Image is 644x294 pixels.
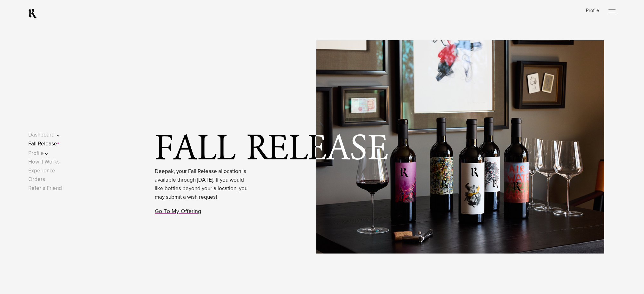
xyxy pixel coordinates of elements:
[586,8,599,13] a: Profile
[155,133,390,166] span: Fall Release
[155,167,250,202] p: Deepak, your Fall Release allocation is available through [DATE]. If you would like bottles beyon...
[155,209,201,214] a: Go To My Offering
[28,159,60,165] a: How It Works
[28,168,55,174] a: Experience
[28,186,62,191] a: Refer a Friend
[28,177,45,182] a: Orders
[28,9,37,19] a: RealmCellars
[28,141,57,147] a: Fall Release
[28,131,69,139] button: Dashboard
[28,149,69,158] button: Profile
